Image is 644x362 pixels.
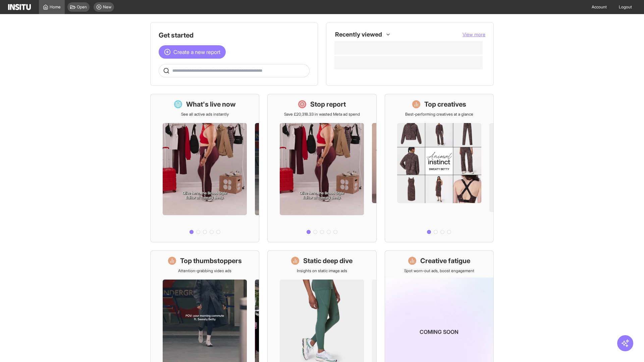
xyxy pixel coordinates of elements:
span: New [103,4,111,10]
p: Attention-grabbing video ads [178,268,231,274]
img: Logo [8,4,31,10]
h1: Static deep dive [303,256,353,265]
h1: What's live now [186,100,236,109]
a: What's live nowSee all active ads instantly [150,94,259,242]
button: View more [463,31,485,38]
p: Insights on static image ads [297,268,347,274]
h1: Top thumbstoppers [180,256,242,265]
h1: Stop report [310,100,346,109]
span: View more [463,32,485,37]
span: Home [50,4,61,10]
button: Create a new report [159,45,226,59]
a: Stop reportSave £20,318.33 in wasted Meta ad spend [267,94,376,242]
p: Best-performing creatives at a glance [405,112,473,117]
h1: Top creatives [424,100,466,109]
span: Create a new report [173,48,220,56]
p: See all active ads instantly [181,112,229,117]
h1: Get started [159,31,310,40]
a: Top creativesBest-performing creatives at a glance [385,94,494,242]
p: Save £20,318.33 in wasted Meta ad spend [284,112,360,117]
span: Open [77,4,87,10]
